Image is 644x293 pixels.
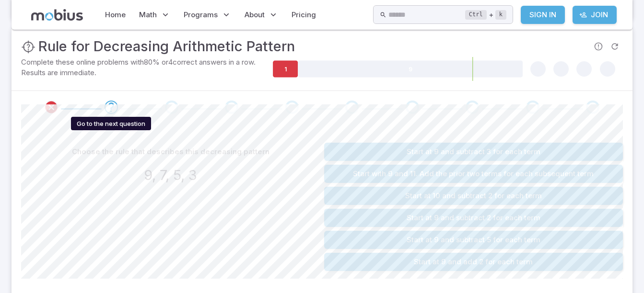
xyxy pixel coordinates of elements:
[345,101,359,114] div: Go to the next question
[324,231,623,249] button: Start at 9 and subtract 5 for each term
[495,10,506,20] kbd: k
[285,101,299,114] div: Go to the next question
[466,101,479,114] div: Go to the next question
[102,4,129,26] a: Home
[406,101,419,114] div: Go to the next question
[45,101,58,114] div: Review your answer
[289,4,319,26] a: Pricing
[586,101,599,114] div: Go to the next question
[144,165,197,186] h3: 9, 7, 5, 3
[465,10,487,20] kbd: Ctrl
[324,253,623,271] button: Start at 9 and add 2 for each term
[590,38,607,55] span: Report an issue with the question
[607,38,623,55] span: Refresh Question
[105,101,118,114] div: Go to the next question
[465,9,506,21] div: +
[71,117,151,130] div: Go to the next question
[324,165,623,183] button: Start with 9 and 11. Add the prior two terms for each subsequent term
[225,101,238,114] div: Go to the next question
[573,6,617,24] a: Join
[184,10,218,20] span: Programs
[139,10,157,20] span: Math
[526,101,539,114] div: Go to the next question
[72,146,269,157] p: Choose the rule that describes this decreasing pattern
[324,143,623,161] button: Start at 9 and subtract 3 for each term
[324,187,623,205] button: Start at 10 and subtract 2 for each term
[165,101,178,114] div: Go to the next question
[21,57,271,78] p: Complete these online problems with 80 % or 4 correct answers in a row. Results are immediate.
[324,209,623,227] button: Start at 9 and subtract 2 for each term
[245,10,265,20] span: About
[521,6,565,24] a: Sign In
[38,36,295,57] h3: Rule for Decreasing Arithmetic Pattern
